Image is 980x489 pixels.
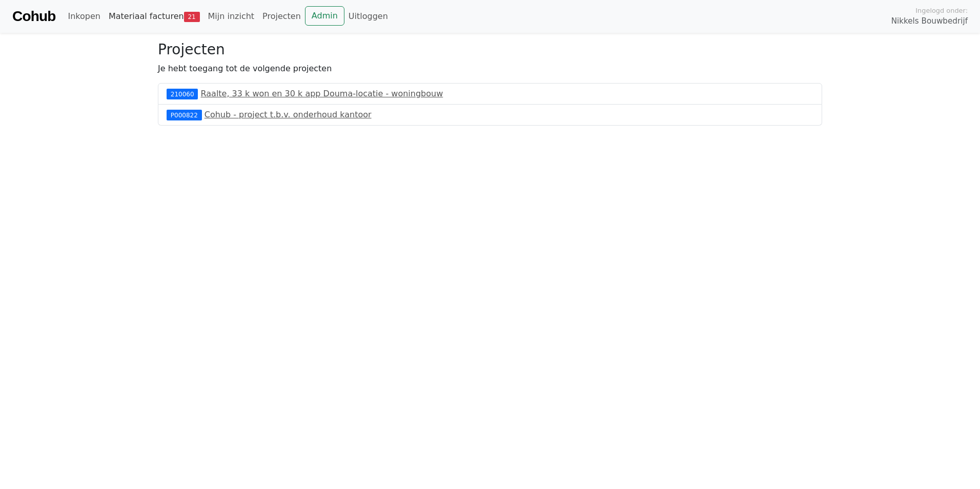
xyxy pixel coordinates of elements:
[201,89,443,98] a: Raalte, 33 k won en 30 k app Douma-locatie - woningbouw
[184,12,200,22] span: 21
[64,6,104,27] a: Inkopen
[158,63,822,75] p: Je hebt toegang tot de volgende projecten
[915,6,968,15] span: Ingelogd onder:
[167,89,198,99] div: 210060
[158,41,822,58] h3: Projecten
[344,6,392,27] a: Uitloggen
[204,6,259,27] a: Mijn inzicht
[205,110,372,119] a: Cohub - project t.b.v. onderhoud kantoor
[167,110,202,120] div: P000822
[305,6,344,26] a: Admin
[12,4,55,29] a: Cohub
[891,15,968,27] span: Nikkels Bouwbedrijf
[258,6,305,27] a: Projecten
[105,6,204,27] a: Materiaal facturen21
